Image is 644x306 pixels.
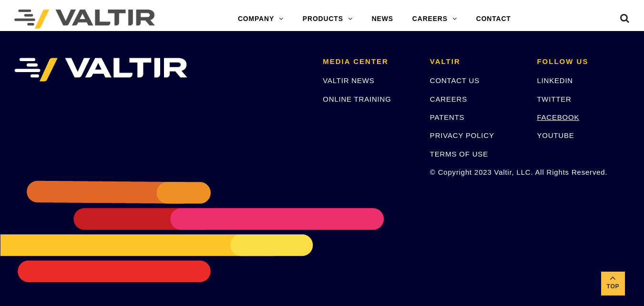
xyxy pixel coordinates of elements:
a: CONTACT US [430,76,480,84]
a: Top [601,272,625,295]
a: PRODUCTS [293,10,362,29]
a: ONLINE TRAINING [323,95,391,103]
a: FACEBOOK [537,113,579,121]
h2: MEDIA CENTER [323,58,416,66]
h2: FOLLOW US [537,58,630,66]
a: COMPANY [228,10,293,29]
a: CAREERS [430,95,467,103]
a: CONTACT [467,10,521,29]
img: VALTIR [14,58,187,82]
a: NEWS [362,10,403,29]
img: Valtir [14,10,155,29]
a: CAREERS [403,10,467,29]
a: YOUTUBE [537,131,574,139]
a: TWITTER [537,95,571,103]
a: TERMS OF USE [430,150,488,158]
p: © Copyright 2023 Valtir, LLC. All Rights Reserved. [430,167,523,178]
a: PRIVACY POLICY [430,131,494,139]
a: VALTIR NEWS [323,76,374,84]
span: Top [601,281,625,292]
a: PATENTS [430,113,465,121]
a: LINKEDIN [537,76,573,84]
h2: VALTIR [430,58,523,66]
